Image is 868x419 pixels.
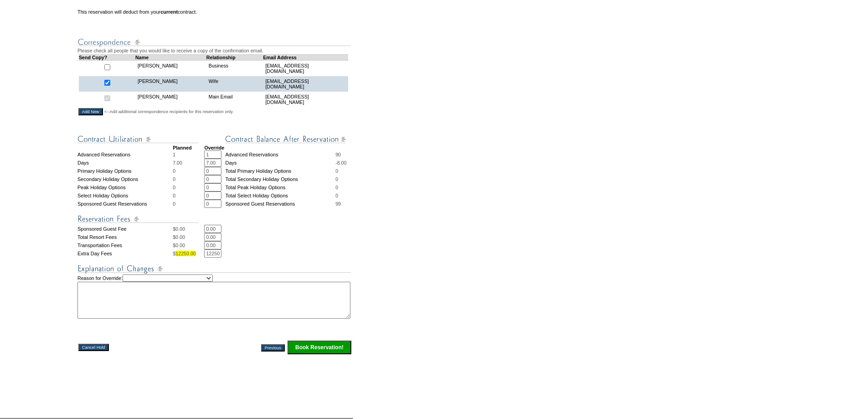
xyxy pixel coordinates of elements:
[175,226,185,232] span: 0.00
[335,193,338,198] span: 0
[225,150,335,159] td: Advanced Reservations
[335,152,341,157] span: 90
[335,185,338,190] span: 0
[77,134,198,145] img: Contract Utilization
[173,201,175,207] span: 0
[77,200,173,208] td: Sponsored Guest Reservations
[225,183,335,191] td: Total Peak Holiday Options
[77,48,263,53] span: Please check all people that you would like to receive a copy of the confirmation email.
[173,241,204,249] td: $
[173,225,204,233] td: $
[261,344,285,352] input: Previous
[225,175,335,183] td: Total Secondary Holiday Options
[335,160,346,166] span: -8.00
[77,263,351,274] img: Explanation of Changes
[206,60,263,76] td: Business
[206,76,263,92] td: Wife
[263,76,348,92] td: [EMAIL_ADDRESS][DOMAIN_NAME]
[263,92,348,107] td: [EMAIL_ADDRESS][DOMAIN_NAME]
[225,200,335,208] td: Sponsored Guest Reservations
[288,341,351,354] input: Click this button to finalize your reservation.
[173,176,175,182] span: 0
[206,92,263,107] td: Main Email
[77,183,173,191] td: Peak Holiday Options
[335,201,341,207] span: 99
[135,92,206,107] td: [PERSON_NAME]
[175,251,195,256] span: 12250.00
[173,233,204,241] td: $
[77,225,173,233] td: Sponsored Guest Fee
[204,145,224,150] strong: Override
[173,249,204,258] td: $
[173,193,175,198] span: 0
[77,249,173,258] td: Extra Day Fees
[135,54,206,60] td: Name
[335,176,338,182] span: 0
[263,54,348,60] td: Email Address
[77,9,352,15] td: This reservation will deduct from your contract.
[173,185,175,190] span: 0
[335,168,338,174] span: 0
[225,159,335,167] td: Days
[173,168,175,174] span: 0
[173,160,182,166] span: 7.00
[77,175,173,183] td: Secondary Holiday Options
[173,152,175,157] span: 1
[173,145,191,150] strong: Planned
[135,60,206,76] td: [PERSON_NAME]
[77,159,173,167] td: Days
[160,9,178,15] b: current
[77,241,173,249] td: Transportation Fees
[77,167,173,175] td: Primary Holiday Options
[225,134,346,145] img: Contract Balance After Reservation
[77,233,173,241] td: Total Resort Fees
[263,60,348,76] td: [EMAIL_ADDRESS][DOMAIN_NAME]
[135,76,206,92] td: [PERSON_NAME]
[78,108,103,115] input: Add New
[78,344,109,351] input: Cancel Hold
[206,54,263,60] td: Relationship
[175,243,185,248] span: 0.00
[175,234,185,240] span: 0.00
[77,213,198,225] img: Reservation Fees
[77,274,352,319] td: Reason for Override:
[225,191,335,200] td: Total Select Holiday Options
[104,109,234,114] span: <--Add additional correspondence recipients for this reservation only.
[225,167,335,175] td: Total Primary Holiday Options
[77,191,173,200] td: Select Holiday Options
[79,54,136,60] td: Send Copy?
[77,150,173,159] td: Advanced Reservations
